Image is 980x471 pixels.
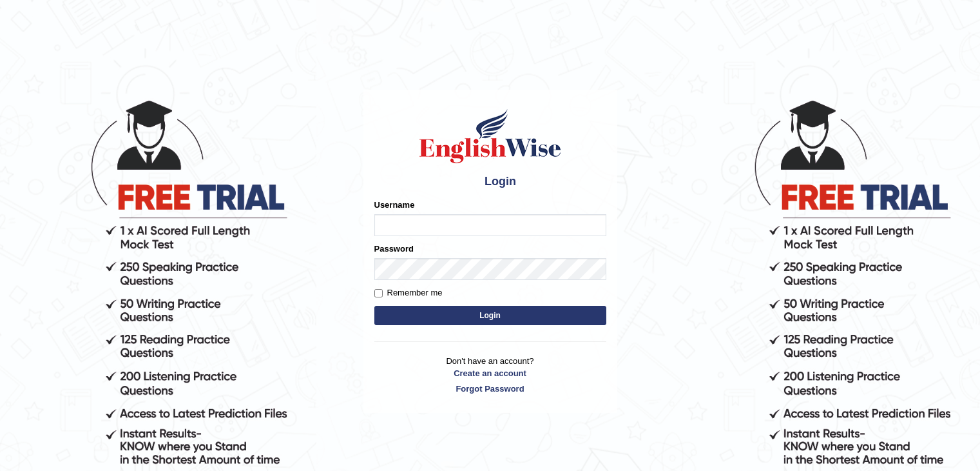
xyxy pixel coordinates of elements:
a: Create an account [374,367,606,379]
h4: Login [374,172,606,192]
input: Remember me [374,289,383,297]
label: Password [374,243,414,255]
p: Don't have an account? [374,355,606,395]
button: Login [374,306,606,325]
label: Username [374,199,415,211]
label: Remember me [374,286,443,299]
img: Logo of English Wise sign in for intelligent practice with AI [417,107,564,165]
a: Forgot Password [374,383,606,395]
